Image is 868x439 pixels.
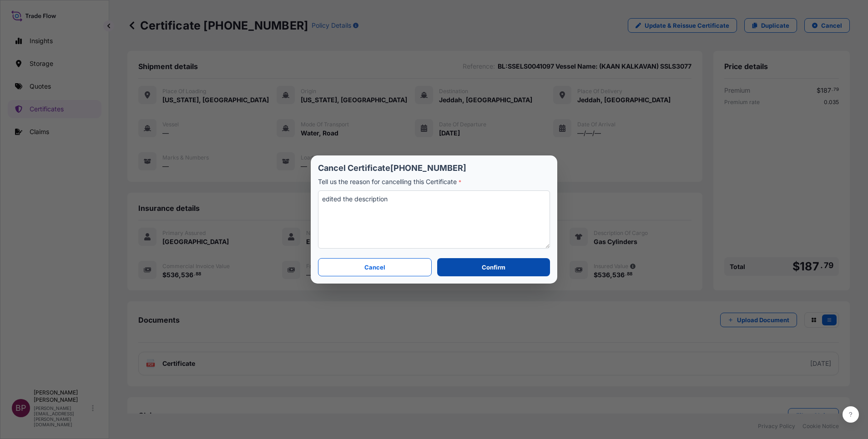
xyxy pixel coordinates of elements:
[318,190,550,249] textarea: edited the description
[364,263,385,272] p: Cancel
[318,163,550,174] p: Cancel Certificate [PHONE_NUMBER]
[318,258,432,276] button: Cancel
[482,263,505,272] p: Confirm
[318,177,550,187] p: Tell us the reason for cancelling this Certificate
[437,258,550,276] button: Confirm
